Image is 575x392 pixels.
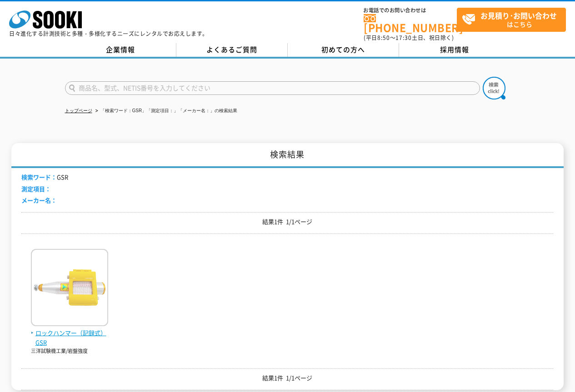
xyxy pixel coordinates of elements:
[65,108,92,113] a: トップページ
[364,8,457,13] span: お電話でのお問い合わせは
[21,196,57,204] span: メーカー名：
[399,43,510,57] a: 採用情報
[65,81,480,95] input: 商品名、型式、NETIS番号を入力してください
[480,10,557,21] strong: お見積り･お問い合わせ
[11,143,563,168] h1: 検索結果
[31,319,108,347] a: ロックハンマー（記録式） GSR
[288,43,399,57] a: 初めての方へ
[483,77,505,99] img: btn_search.png
[21,173,68,182] li: GSR
[94,106,238,116] li: 「検索ワード：GSR」「測定項目：」「メーカー名：」の検索結果
[31,328,108,347] span: ロックハンマー（記録式） GSR
[21,184,51,193] span: 測定項目：
[9,31,208,36] p: 日々進化する計測技術と多種・多様化するニーズにレンタルでお応えします。
[31,347,108,355] p: 三洋試験機工業/岩盤強度
[21,373,553,383] p: 結果1件 1/1ページ
[364,34,454,42] span: (平日 ～ 土日、祝日除く)
[462,8,565,31] span: はこちら
[377,34,390,42] span: 8:50
[21,173,57,181] span: 検索ワード：
[31,249,108,328] img: GSR
[176,43,288,57] a: よくあるご質問
[21,217,553,227] p: 結果1件 1/1ページ
[65,43,176,57] a: 企業情報
[457,8,566,32] a: お見積り･お問い合わせはこちら
[395,34,412,42] span: 17:30
[321,45,365,55] span: 初めての方へ
[364,14,457,33] a: [PHONE_NUMBER]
